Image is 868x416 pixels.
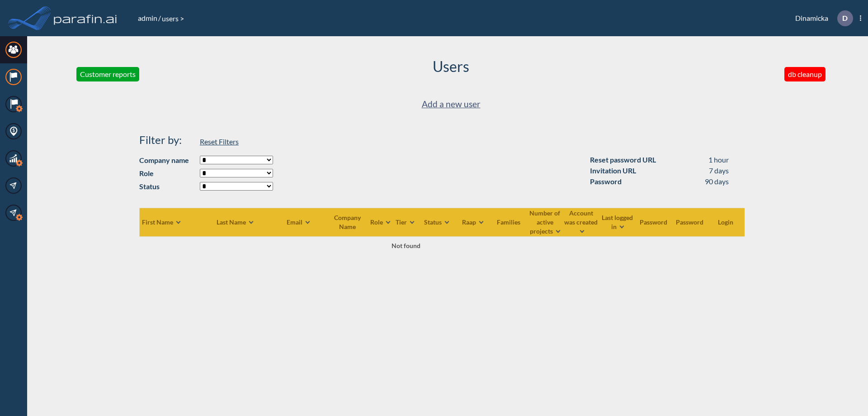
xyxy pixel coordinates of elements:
[139,208,216,236] th: First Name
[455,208,491,236] th: Raap
[590,154,656,165] div: Reset password URL
[392,208,419,236] th: Tier
[270,208,327,236] th: Email
[784,67,826,81] button: db cleanup
[672,208,708,236] th: Password
[52,9,119,27] img: logo
[419,208,455,236] th: Status
[370,208,392,236] th: Role
[139,134,195,147] h4: Filter by:
[708,208,745,236] th: Login
[76,67,139,81] button: Customer reports
[161,14,185,23] span: users >
[137,13,161,24] li: /
[708,154,729,165] div: 1 hour
[200,137,239,146] span: Reset Filters
[139,168,195,179] strong: Role
[590,176,622,187] div: Password
[491,208,528,236] th: Families
[705,176,729,187] div: 90 days
[137,14,158,22] a: admin
[782,10,861,26] div: Dinamicka
[327,208,370,236] th: Company Name
[216,208,270,236] th: Last Name
[528,208,564,236] th: Number of active projects
[842,14,848,22] p: D
[139,181,195,192] strong: Status
[564,208,600,236] th: Account was created
[636,208,672,236] th: Password
[590,165,636,176] div: Invitation URL
[709,165,729,176] div: 7 days
[139,236,672,254] td: Not found
[139,155,195,166] strong: Company name
[433,58,469,75] h2: Users
[422,97,481,112] a: Add a new user
[600,208,636,236] th: Last logged in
